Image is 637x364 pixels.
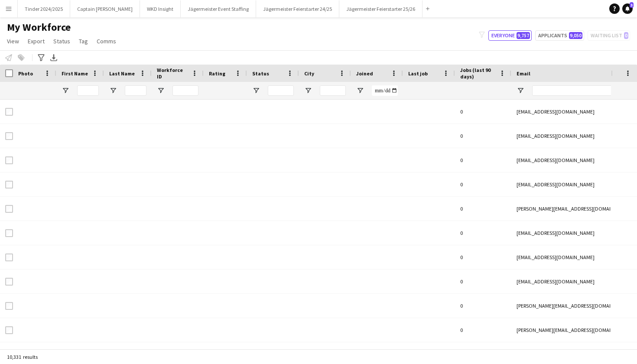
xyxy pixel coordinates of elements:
a: Comms [93,36,120,47]
app-action-btn: Export XLSX [49,52,59,63]
div: 0 [455,221,511,245]
input: Row Selection is disabled for this row (unchecked) [5,132,13,140]
button: WKD Insight [140,0,181,17]
div: 0 [455,124,511,148]
button: Open Filter Menu [62,87,69,94]
input: Row Selection is disabled for this row (unchecked) [5,302,13,310]
button: Tinder 2024/2025 [18,0,70,17]
span: Email [517,70,530,77]
span: Last job [408,70,428,77]
div: 0 [455,148,511,172]
a: Status [50,36,74,47]
span: Status [252,70,269,77]
a: View [3,36,23,47]
span: City [304,70,314,77]
span: Last Name [109,70,135,77]
input: City Filter Input [320,85,346,96]
input: Row Selection is disabled for this row (unchecked) [5,326,13,334]
input: Row Selection is disabled for this row (unchecked) [5,229,13,237]
button: Everyone9,757 [488,30,532,41]
div: 0 [455,197,511,221]
span: Workforce ID [157,67,188,80]
input: Status Filter Input [268,85,294,96]
span: 3 [630,2,634,8]
span: Status [53,37,70,45]
div: 0 [455,270,511,293]
span: Comms [97,37,116,45]
button: Jägermeister Feierstarter 24/25 [256,0,339,17]
input: Row Selection is disabled for this row (unchecked) [5,205,13,213]
button: Jägermeister Event Staffing [181,0,256,17]
span: Joined [356,70,373,77]
a: Tag [75,36,91,47]
div: 0 [455,245,511,269]
a: Export [24,36,48,47]
span: 9,050 [569,32,582,39]
div: 0 [455,172,511,196]
button: Open Filter Menu [157,87,165,94]
app-action-btn: Advanced filters [36,52,46,63]
span: Jobs (last 90 days) [460,67,496,80]
span: Photo [18,70,33,77]
input: Joined Filter Input [372,85,398,96]
input: First Name Filter Input [77,85,99,96]
button: Open Filter Menu [356,87,364,94]
span: My Workforce [7,21,71,34]
button: Open Filter Menu [304,87,312,94]
input: Row Selection is disabled for this row (unchecked) [5,156,13,164]
button: Open Filter Menu [517,87,524,94]
button: Open Filter Menu [252,87,260,94]
a: 3 [622,3,633,14]
span: Rating [209,70,225,77]
div: 0 [455,318,511,342]
input: Last Name Filter Input [125,85,146,96]
span: 9,757 [517,32,530,39]
input: Row Selection is disabled for this row (unchecked) [5,278,13,286]
input: Row Selection is disabled for this row (unchecked) [5,108,13,116]
span: First Name [62,70,88,77]
button: Open Filter Menu [109,87,117,94]
div: 0 [455,294,511,318]
span: View [7,37,19,45]
input: Row Selection is disabled for this row (unchecked) [5,253,13,261]
button: Captain [PERSON_NAME] [70,0,140,17]
input: Workforce ID Filter Input [172,85,198,96]
span: Tag [79,37,88,45]
button: Jägermeister Feierstarter 25/26 [339,0,422,17]
div: 0 [455,100,511,123]
span: Export [28,37,45,45]
button: Applicants9,050 [535,30,584,41]
input: Row Selection is disabled for this row (unchecked) [5,181,13,188]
